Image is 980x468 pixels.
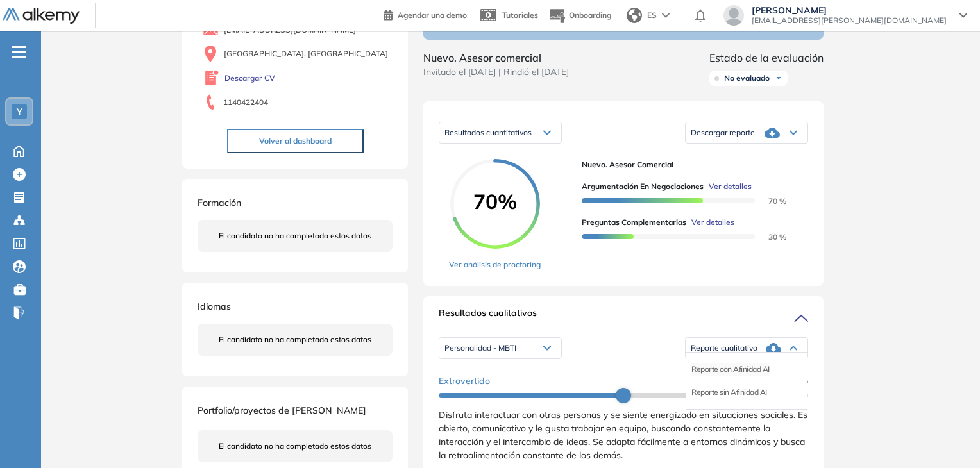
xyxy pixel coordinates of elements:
[704,181,752,192] button: Ver detalles
[691,217,734,228] span: Ver detalles
[662,13,670,18] img: arrow
[647,10,657,21] span: ES
[752,15,947,26] span: [EMAIL_ADDRESS][PERSON_NAME][DOMAIN_NAME]
[582,159,798,171] span: Nuevo. Asesor comercial
[691,128,755,138] span: Descargar reporte
[753,232,786,242] span: 30 %
[17,106,22,117] span: Y
[449,259,541,271] a: Ver análisis de proctoring
[627,8,642,23] img: world
[223,97,268,108] span: 1140422404
[439,306,537,327] span: Resultados cualitativos
[384,6,467,22] a: Agendar una demo
[569,10,611,20] span: Onboarding
[752,5,947,15] span: [PERSON_NAME]
[398,10,467,20] span: Agendar una demo
[198,405,366,416] span: Portfolio/proyectos de [PERSON_NAME]
[548,2,611,29] button: Onboarding
[423,65,569,79] span: Invitado el [DATE] | Rindió el [DATE]
[916,406,980,468] div: Widget de chat
[916,406,980,468] iframe: Chat Widget
[775,74,782,82] img: Ícono de flecha
[198,301,231,312] span: Idiomas
[224,48,388,60] span: [GEOGRAPHIC_DATA], [GEOGRAPHIC_DATA]
[423,50,569,65] span: Nuevo. Asesor comercial
[691,386,767,399] li: Reporte sin Afinidad AI
[582,217,686,228] span: Preguntas complementarias
[219,230,371,242] span: El candidato no ha completado estos datos
[227,129,364,153] button: Volver al dashboard
[444,343,516,353] span: Personalidad - MBTI
[219,334,371,346] span: El candidato no ha completado estos datos
[582,181,704,192] span: Argumentación en negociaciones
[753,196,786,206] span: 70 %
[3,8,80,24] img: Logo
[12,51,26,53] i: -
[709,181,752,192] span: Ver detalles
[198,197,241,208] span: Formación
[219,440,371,452] span: El candidato no ha completado estos datos
[709,50,824,65] span: Estado de la evaluación
[224,72,275,84] a: Descargar CV
[439,374,490,388] span: Extrovertido
[444,128,532,137] span: Resultados cuantitativos
[691,343,757,353] span: Reporte cualitativo
[686,217,734,228] button: Ver detalles
[724,73,770,83] span: No evaluado
[439,409,807,461] span: Disfruta interactuar con otras personas y se siente energizado en situaciones sociales. Es abiert...
[450,191,540,212] span: 70%
[691,363,770,376] li: Reporte con Afinidad AI
[502,10,538,20] span: Tutoriales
